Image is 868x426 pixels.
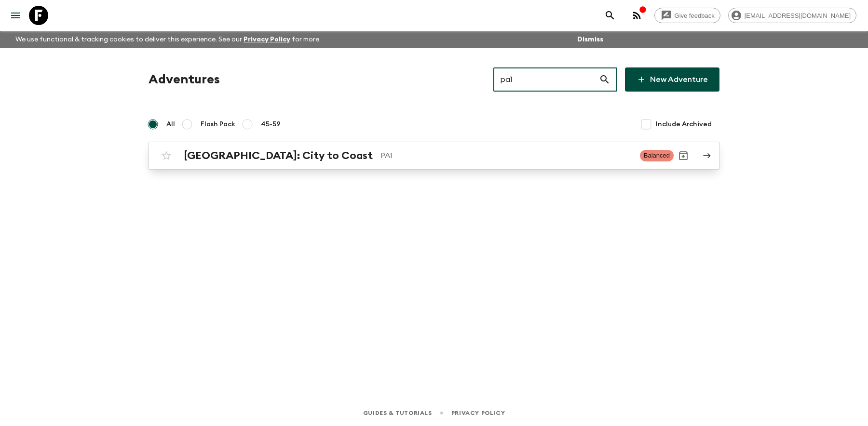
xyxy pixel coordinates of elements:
span: Balanced [640,150,674,161]
a: Privacy Policy [451,408,505,418]
button: Dismiss [575,33,606,46]
div: [EMAIL_ADDRESS][DOMAIN_NAME] [728,8,856,23]
button: search adventures [600,6,620,25]
span: All [166,120,175,129]
input: e.g. AR1, Argentina [493,66,599,93]
p: PA1 [380,150,632,161]
a: New Adventure [625,67,719,92]
h1: Adventures [149,70,220,89]
a: Privacy Policy [244,36,290,43]
span: Include Archived [656,120,712,129]
a: Give feedback [654,8,720,23]
a: [GEOGRAPHIC_DATA]: City to CoastPA1BalancedArchive [149,142,719,170]
p: We use functional & tracking cookies to deliver this experience. See our for more. [12,31,325,48]
span: Give feedback [669,12,720,19]
a: Guides & Tutorials [363,408,432,418]
span: 45-59 [261,120,281,129]
span: [EMAIL_ADDRESS][DOMAIN_NAME] [739,12,856,19]
button: Archive [674,146,693,165]
span: Flash Pack [201,120,235,129]
button: menu [6,6,25,25]
h2: [GEOGRAPHIC_DATA]: City to Coast [184,149,373,162]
